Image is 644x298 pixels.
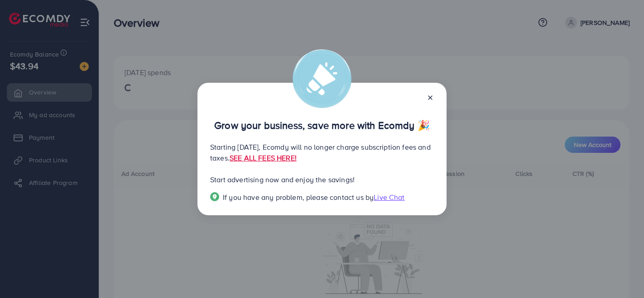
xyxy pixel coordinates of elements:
[293,49,351,108] img: alert
[374,192,404,202] span: Live Chat
[210,142,434,163] p: Starting [DATE], Ecomdy will no longer charge subscription fees and taxes.
[210,174,434,185] p: Start advertising now and enjoy the savings!
[223,192,374,202] span: If you have any problem, please contact us by
[210,120,434,131] p: Grow your business, save more with Ecomdy 🎉
[230,153,297,163] a: SEE ALL FEES HERE!
[210,192,219,201] img: Popup guide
